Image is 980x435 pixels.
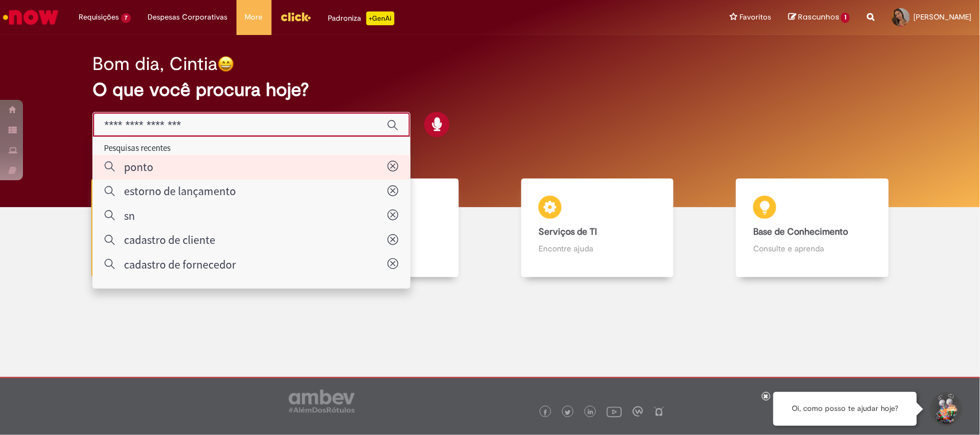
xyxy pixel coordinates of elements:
img: logo_footer_youtube.png [607,404,622,419]
a: Tirar dúvidas Tirar dúvidas com Lupi Assist e Gen Ai [60,178,275,278]
span: Favoritos [739,11,771,23]
span: Rascunhos [798,11,839,22]
img: click_logo_yellow_360x200.png [280,8,311,25]
span: Despesas Corporativas [148,11,228,23]
div: Oi, como posso te ajudar hoje? [773,392,917,426]
p: +GenAi [366,11,394,25]
h2: Bom dia, Cintia [92,54,218,74]
a: Base de Conhecimento Consulte e aprenda [705,178,920,278]
span: 7 [121,13,131,23]
p: Consulte e aprenda [753,243,871,254]
span: Requisições [79,11,119,23]
h2: O que você procura hoje? [92,80,888,100]
span: 1 [841,13,850,23]
img: logo_footer_naosei.png [654,406,664,417]
img: logo_footer_linkedin.png [588,409,594,416]
span: More [245,11,263,23]
img: logo_footer_ambev_rotulo_gray.png [289,390,355,413]
img: happy-face.png [218,56,234,72]
div: Padroniza [328,11,394,25]
a: Serviços de TI Encontre ajuda [490,178,705,278]
img: logo_footer_facebook.png [543,410,548,415]
p: Encontre ajuda [539,243,656,254]
img: logo_footer_twitter.png [565,410,571,415]
b: Base de Conhecimento [753,226,848,238]
span: [PERSON_NAME] [913,12,971,22]
button: Iniciar Conversa de Suporte [928,392,963,426]
img: ServiceNow [1,6,60,29]
img: logo_footer_workplace.png [633,406,643,417]
a: Rascunhos [788,12,850,23]
b: Serviços de TI [539,226,597,238]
